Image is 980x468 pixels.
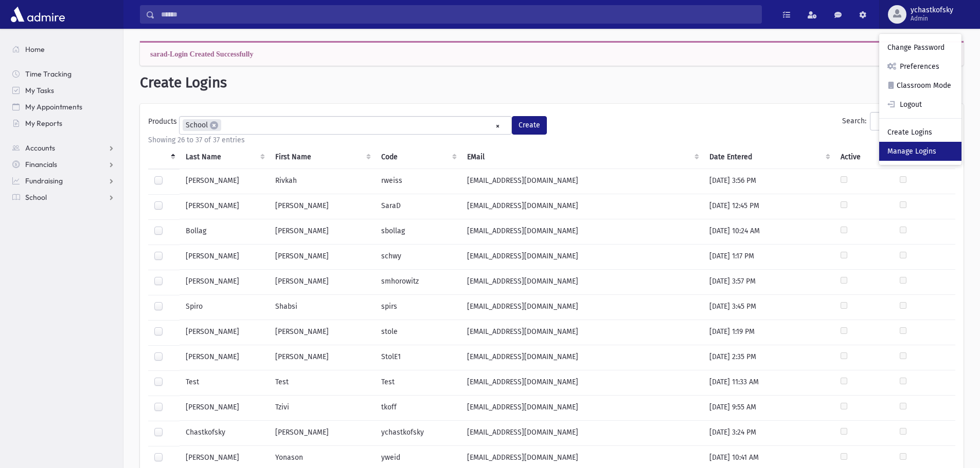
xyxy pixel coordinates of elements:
td: [EMAIL_ADDRESS][DOMAIN_NAME] [461,245,703,270]
td: [DATE] 10:24 AM [703,219,834,245]
span: ychastkofsky [911,6,953,14]
td: stole [375,320,461,345]
td: SaraD [375,194,461,219]
th: Last Name : activate to sort column ascending [180,145,269,169]
td: [DATE] 11:33 AM [703,370,834,396]
td: [PERSON_NAME] [269,345,375,370]
a: Preferences [879,57,961,76]
a: Logout [879,95,961,114]
td: [EMAIL_ADDRESS][DOMAIN_NAME] [461,219,703,245]
a: Fundraising [4,173,123,189]
td: [EMAIL_ADDRESS][DOMAIN_NAME] [461,421,703,446]
span: sarad-Login Created Successfully [150,50,253,58]
td: [DATE] 9:55 AM [703,396,834,421]
td: [DATE] 12:45 PM [703,194,834,219]
a: Financials [4,156,123,173]
td: [DATE] 3:57 PM [703,270,834,295]
a: Change Password [879,38,961,57]
td: [PERSON_NAME] [269,245,375,270]
a: My Appointments [4,99,123,115]
td: smhorowitz [375,270,461,295]
td: [PERSON_NAME] [180,270,269,295]
span: Time Tracking [25,69,72,79]
th: Active : activate to sort column ascending [834,145,894,169]
span: School [25,193,47,202]
input: Search: [870,112,955,130]
a: Manage Logins [879,142,961,161]
input: Search [155,5,761,24]
div: Showing 26 to 37 of 37 entries [148,135,955,145]
td: [PERSON_NAME] [180,320,269,345]
td: Test [269,370,375,396]
td: [EMAIL_ADDRESS][DOMAIN_NAME] [461,370,703,396]
th: Code : activate to sort column ascending [375,145,461,169]
td: [PERSON_NAME] [180,169,269,194]
th: EMail : activate to sort column ascending [461,145,703,169]
span: My Reports [25,119,62,128]
td: [PERSON_NAME] [269,194,375,219]
td: [DATE] 1:19 PM [703,320,834,345]
td: [PERSON_NAME] [269,270,375,295]
td: [PERSON_NAME] [269,320,375,345]
label: Search: [842,112,955,130]
td: [PERSON_NAME] [180,194,269,219]
td: [PERSON_NAME] [180,396,269,421]
span: × [210,121,218,129]
img: AdmirePro [8,4,67,25]
a: School [4,189,123,205]
a: Create Logins [879,123,961,142]
td: Shabsi [269,295,375,320]
td: [EMAIL_ADDRESS][DOMAIN_NAME] [461,295,703,320]
td: Chastkofsky [180,421,269,446]
td: schwy [375,245,461,270]
span: Remove all items [495,120,500,132]
a: Home [4,41,123,58]
a: Classroom Mode [879,76,961,95]
td: [DATE] 2:35 PM [703,345,834,370]
span: Financials [25,160,57,169]
a: Time Tracking [4,66,123,82]
td: [EMAIL_ADDRESS][DOMAIN_NAME] [461,320,703,345]
span: Admin [911,14,953,23]
td: Test [180,370,269,396]
th: Date Entered : activate to sort column ascending [703,145,834,169]
td: [EMAIL_ADDRESS][DOMAIN_NAME] [461,270,703,295]
a: Accounts [4,140,123,156]
td: [EMAIL_ADDRESS][DOMAIN_NAME] [461,169,703,194]
li: School [183,119,221,131]
td: Rivkah [269,169,375,194]
td: rweiss [375,169,461,194]
td: [DATE] 3:24 PM [703,421,834,446]
a: My Reports [4,115,123,132]
td: [PERSON_NAME] [180,345,269,370]
th: : activate to sort column descending [148,145,180,169]
span: Home [25,45,45,54]
td: [EMAIL_ADDRESS][DOMAIN_NAME] [461,194,703,219]
button: Create [512,116,547,135]
h1: Create Logins [140,74,964,91]
td: Test [375,370,461,396]
td: [DATE] 3:45 PM [703,295,834,320]
td: StolE1 [375,345,461,370]
td: spirs [375,295,461,320]
td: Tzivi [269,396,375,421]
td: [PERSON_NAME] [269,219,375,245]
td: [EMAIL_ADDRESS][DOMAIN_NAME] [461,345,703,370]
td: ychastkofsky [375,421,461,446]
td: [DATE] 1:17 PM [703,245,834,270]
td: Spiro [180,295,269,320]
td: [EMAIL_ADDRESS][DOMAIN_NAME] [461,396,703,421]
td: tkoff [375,396,461,421]
td: [PERSON_NAME] [269,421,375,446]
span: My Tasks [25,86,54,95]
span: My Appointments [25,102,82,111]
a: My Tasks [4,82,123,99]
label: Products [148,116,179,130]
span: Fundraising [25,176,63,185]
span: Accounts [25,143,55,153]
td: sbollag [375,219,461,245]
td: [PERSON_NAME] [180,245,269,270]
td: [DATE] 3:56 PM [703,169,834,194]
th: First Name : activate to sort column ascending [269,145,375,169]
td: Bollag [180,219,269,245]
